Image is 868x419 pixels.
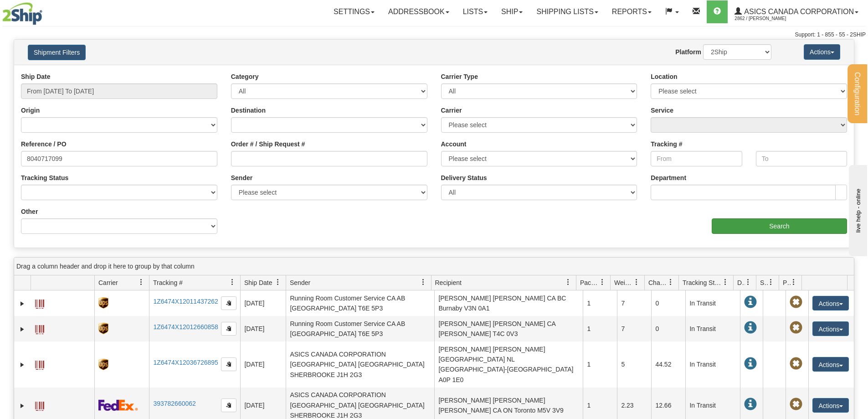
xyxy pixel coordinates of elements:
[529,0,605,23] a: Shipping lists
[651,151,742,166] input: From
[756,151,847,166] input: To
[744,398,757,411] span: In Transit
[98,323,108,334] img: 8 - UPS
[2,2,42,25] img: logo2862.jpg
[7,8,84,15] div: live help - online
[231,173,252,182] label: Sender
[685,341,740,388] td: In Transit
[14,258,854,275] div: grid grouping header
[221,322,236,336] button: Copy to clipboard
[98,297,108,309] img: 8 - UPS
[790,398,802,411] span: Pickup Not Assigned
[847,163,867,256] iframe: chat widget
[290,278,310,287] span: Sender
[740,274,756,290] a: Delivery Status filter column settings
[744,357,757,370] span: In Transit
[240,290,286,316] td: [DATE]
[35,321,44,336] a: Label
[2,31,866,39] div: Support: 1 - 855 - 55 - 2SHIP
[153,359,218,366] a: 1Z6474X12036726895
[734,14,803,23] span: 2862 / [PERSON_NAME]
[416,274,431,290] a: Sender filter column settings
[494,0,529,23] a: Ship
[35,295,44,310] a: Label
[456,0,494,23] a: Lists
[675,47,701,57] label: Platform
[221,398,236,412] button: Copy to clipboard
[21,207,38,216] label: Other
[812,398,849,413] button: Actions
[286,290,434,316] td: Running Room Customer Service CA AB [GEOGRAPHIC_DATA] T6E 5P3
[434,290,583,316] td: [PERSON_NAME] [PERSON_NAME] CA BC Burnaby V3N 0A1
[270,274,286,290] a: Ship Date filter column settings
[153,400,195,407] a: 393782660062
[648,278,668,287] span: Charge
[614,278,633,287] span: Weight
[221,296,236,310] button: Copy to clipboard
[580,278,599,287] span: Packages
[21,140,67,149] label: Reference / PO
[617,316,651,341] td: 7
[683,278,722,287] span: Tracking Status
[18,401,27,410] a: Expand
[629,274,644,290] a: Weight filter column settings
[744,321,757,334] span: In Transit
[583,341,617,388] td: 1
[812,296,849,310] button: Actions
[231,72,259,81] label: Category
[560,274,576,290] a: Recipient filter column settings
[231,106,266,115] label: Destination
[760,278,768,287] span: Shipment Issues
[441,140,467,149] label: Account
[605,0,658,23] a: Reports
[231,140,305,149] label: Order # / Ship Request #
[744,296,757,309] span: In Transit
[21,72,51,81] label: Ship Date
[21,173,68,182] label: Tracking Status
[18,325,27,334] a: Expand
[651,341,685,388] td: 44.52
[441,72,478,81] label: Carrier Type
[240,341,286,388] td: [DATE]
[651,106,673,115] label: Service
[718,274,733,290] a: Tracking Status filter column settings
[153,278,183,287] span: Tracking #
[790,296,802,309] span: Pickup Not Assigned
[685,290,740,316] td: In Transit
[286,341,434,388] td: ASICS CANADA CORPORATION [GEOGRAPHIC_DATA] [GEOGRAPHIC_DATA] SHERBROOKE J1H 2G3
[134,274,149,290] a: Carrier filter column settings
[18,360,27,369] a: Expand
[804,44,840,60] button: Actions
[98,359,108,370] img: 8 - UPS
[812,321,849,336] button: Actions
[327,0,381,23] a: Settings
[847,64,867,123] button: Configuration
[651,316,685,341] td: 0
[28,45,86,60] button: Shipment Filters
[763,274,779,290] a: Shipment Issues filter column settings
[244,278,272,287] span: Ship Date
[435,278,462,287] span: Recipient
[712,218,847,234] input: Search
[783,278,791,287] span: Pickup Status
[595,274,610,290] a: Packages filter column settings
[35,398,44,412] a: Label
[742,8,854,16] span: ASICS CANADA CORPORATION
[240,316,286,341] td: [DATE]
[153,298,218,305] a: 1Z6474X12011437262
[617,290,651,316] td: 7
[21,106,40,115] label: Origin
[98,399,138,411] img: 2 - FedEx Express®
[812,357,849,372] button: Actions
[35,357,44,371] a: Label
[583,290,617,316] td: 1
[663,274,678,290] a: Charge filter column settings
[790,321,802,334] span: Pickup Not Assigned
[651,173,686,182] label: Department
[286,316,434,341] td: Running Room Customer Service CA AB [GEOGRAPHIC_DATA] T6E 5P3
[434,341,583,388] td: [PERSON_NAME] [PERSON_NAME] [GEOGRAPHIC_DATA] NL [GEOGRAPHIC_DATA]-[GEOGRAPHIC_DATA] A0P 1E0
[583,316,617,341] td: 1
[441,173,487,182] label: Delivery Status
[651,140,682,149] label: Tracking #
[685,316,740,341] td: In Transit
